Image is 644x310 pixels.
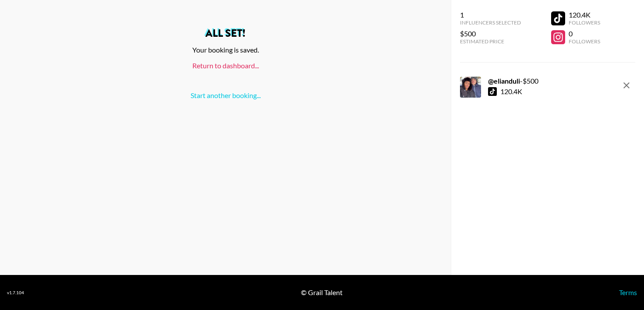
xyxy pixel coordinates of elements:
button: remove [618,77,635,94]
div: Followers [569,19,600,26]
div: Influencers Selected [460,19,521,26]
h2: All set! [7,28,444,39]
div: $500 [460,29,521,38]
div: 0 [569,29,600,38]
a: Terms [619,288,637,296]
div: 120.4K [500,87,522,96]
div: Estimated Price [460,38,521,45]
a: Start another booking... [191,91,261,99]
div: © Grail Talent [301,288,343,297]
div: Your booking is saved. [7,46,444,54]
strong: @ elianduli [488,77,520,85]
div: - $ 500 [488,77,538,85]
div: v 1.7.104 [7,290,24,296]
div: 120.4K [569,11,600,19]
div: Followers [569,38,600,45]
div: 1 [460,11,521,19]
a: Return to dashboard... [192,61,259,70]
